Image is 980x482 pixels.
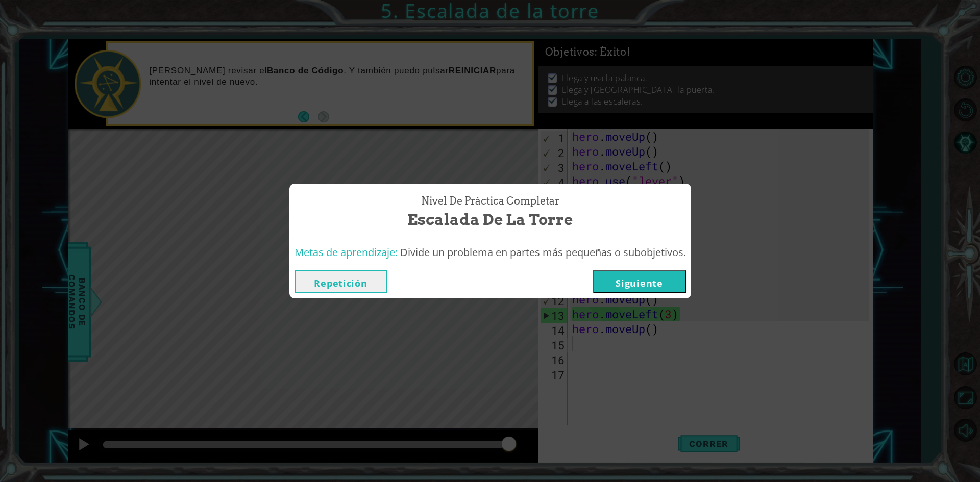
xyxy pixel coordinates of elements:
span: Divide un problema en partes más pequeñas o subobjetivos. [400,245,686,259]
span: Metas de aprendizaje: [295,245,398,259]
span: Nivel de Práctica Completar [421,194,559,209]
button: Siguiente [593,270,686,293]
span: Escalada de la torre [407,209,573,231]
button: Repetición [295,270,387,293]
